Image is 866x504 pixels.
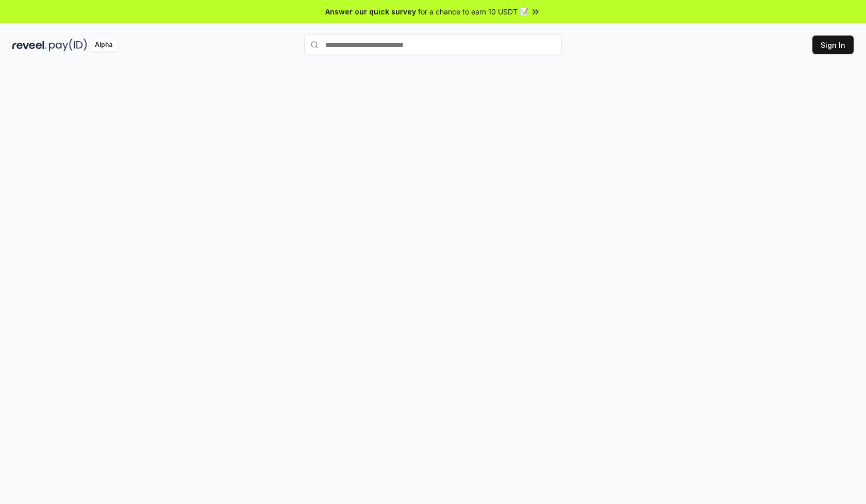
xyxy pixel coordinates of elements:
[418,6,528,17] span: for a chance to earn 10 USDT 📝
[812,36,854,54] button: Sign In
[12,39,47,51] img: reveel_dark
[49,39,87,51] img: pay_id
[325,6,416,17] span: Answer our quick survey
[89,39,118,51] div: Alpha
